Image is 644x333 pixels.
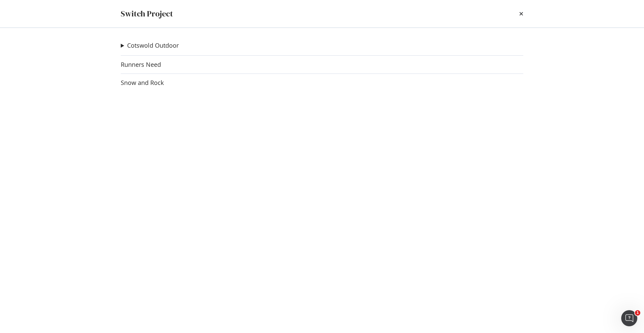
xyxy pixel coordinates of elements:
a: Snow and Rock [121,79,164,86]
div: Switch Project [121,8,173,19]
iframe: Intercom live chat [621,310,637,326]
a: Runners Need [121,61,161,68]
summary: Cotswold Outdoor [121,41,179,50]
div: times [519,8,523,19]
span: 1 [635,310,640,316]
a: Cotswold Outdoor [127,42,179,49]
